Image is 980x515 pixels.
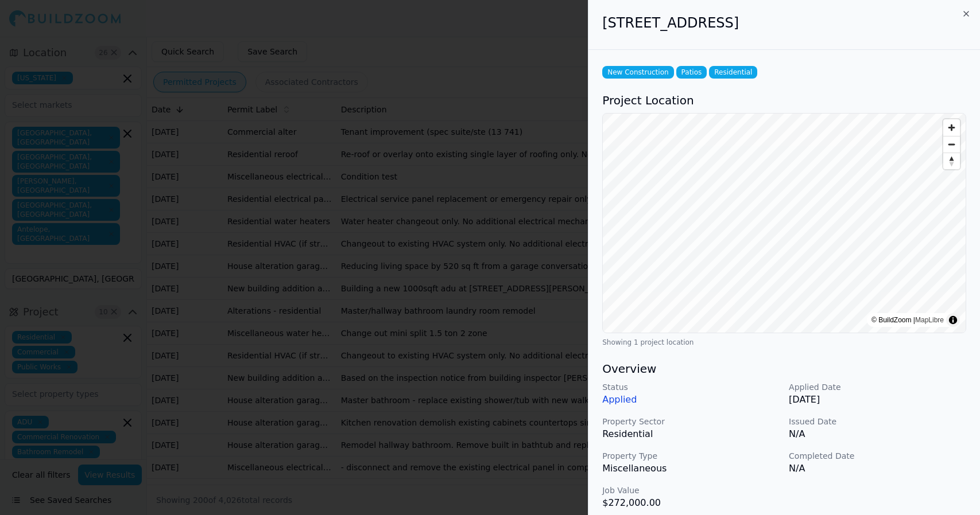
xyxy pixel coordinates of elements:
[602,462,780,475] p: Miscellaneous
[602,361,966,377] h3: Overview
[676,66,707,79] span: Patios
[602,92,966,108] h3: Project Location
[871,314,944,326] div: © BuildZoom |
[789,416,966,427] p: Issued Date
[943,153,960,169] button: Reset bearing to north
[602,66,673,79] span: New Construction
[602,338,966,347] div: Showing 1 project location
[709,66,757,79] span: Residential
[602,416,780,427] p: Property Sector
[602,427,780,441] p: Residential
[789,381,966,393] p: Applied Date
[946,313,960,327] summary: Toggle attribution
[603,114,966,333] canvas: Map
[943,136,960,153] button: Zoom out
[602,381,780,393] p: Status
[915,316,944,324] a: MapLibre
[943,119,960,136] button: Zoom in
[789,462,966,475] p: N/A
[789,427,966,441] p: N/A
[789,450,966,462] p: Completed Date
[602,450,780,462] p: Property Type
[602,496,780,510] p: $272,000.00
[602,393,780,407] p: Applied
[602,485,780,496] p: Job Value
[602,14,966,32] h2: [STREET_ADDRESS]
[789,393,966,407] p: [DATE]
